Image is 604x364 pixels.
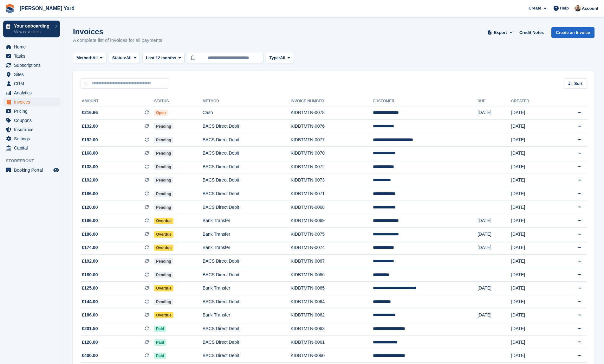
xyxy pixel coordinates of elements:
[154,312,173,318] span: Overdue
[82,271,98,278] span: £180.00
[82,109,98,116] span: £216.66
[154,245,173,251] span: Overdue
[154,339,166,346] span: Paid
[154,204,173,211] span: Pending
[154,110,168,116] span: Open
[291,228,373,241] td: KIDBTMTN-0075
[154,123,173,130] span: Pending
[154,177,173,183] span: Pending
[291,120,373,133] td: KIDBTMTN-0076
[291,187,373,201] td: KIDBTMTN-0071
[14,42,52,51] span: Home
[203,174,291,187] td: BACS Direct Debit
[511,147,555,160] td: [DATE]
[203,214,291,228] td: Bank Transfer
[203,282,291,295] td: Bank Transfer
[511,241,555,255] td: [DATE]
[511,106,555,120] td: [DATE]
[154,150,173,156] span: Pending
[14,144,52,152] span: Capital
[82,177,98,183] span: £192.00
[81,96,154,106] th: Amount
[203,133,291,147] td: BACS Direct Debit
[477,228,511,241] td: [DATE]
[511,187,555,201] td: [DATE]
[14,79,52,88] span: CRM
[14,166,52,175] span: Booking Portal
[511,228,555,241] td: [DATE]
[494,29,507,36] span: Export
[511,174,555,187] td: [DATE]
[14,107,52,116] span: Pricing
[373,96,477,106] th: Customer
[73,53,106,63] button: Method: All
[291,349,373,363] td: KIDBTMTN-0060
[203,335,291,349] td: BACS Direct Debit
[146,55,176,61] span: Last 12 months
[154,272,173,278] span: Pending
[82,204,98,211] span: £120.00
[3,125,60,134] a: menu
[477,214,511,228] td: [DATE]
[154,137,173,143] span: Pending
[82,137,98,143] span: £192.00
[14,24,52,28] p: Your onboarding
[269,55,280,61] span: Type:
[291,309,373,322] td: KIDBTMTN-0062
[82,339,98,346] span: £120.00
[511,335,555,349] td: [DATE]
[14,29,52,35] p: View next steps
[82,244,98,251] span: £174.00
[3,70,60,79] a: menu
[82,163,98,170] span: £138.00
[82,258,98,265] span: £192.00
[575,5,581,11] img: Si Allen
[517,27,546,38] a: Credit Notes
[3,134,60,143] a: menu
[511,255,555,268] td: [DATE]
[582,5,598,12] span: Account
[82,150,98,156] span: £168.00
[511,349,555,363] td: [DATE]
[82,123,98,130] span: £132.00
[3,52,60,61] a: menu
[154,258,173,265] span: Pending
[203,96,291,106] th: Method
[154,218,173,224] span: Overdue
[82,312,98,318] span: £186.00
[3,61,60,70] a: menu
[154,96,203,106] th: Status
[3,98,60,106] a: menu
[14,98,52,106] span: Invoices
[291,201,373,214] td: KIDBTMTN-0068
[291,268,373,282] td: KIDBTMTN-0066
[291,106,373,120] td: KIDBTMTN-0078
[203,228,291,241] td: Bank Transfer
[3,116,60,125] a: menu
[203,160,291,174] td: BACS Direct Debit
[82,298,98,305] span: £144.00
[511,322,555,336] td: [DATE]
[291,160,373,174] td: KIDBTMTN-0072
[477,309,511,322] td: [DATE]
[14,125,52,134] span: Insurance
[477,241,511,255] td: [DATE]
[511,96,555,106] th: Created
[291,322,373,336] td: KIDBTMTN-0063
[154,285,173,291] span: Overdue
[3,88,60,97] a: menu
[14,61,52,70] span: Subscriptions
[109,53,140,63] button: Status: All
[477,106,511,120] td: [DATE]
[574,80,582,87] span: Sort
[511,120,555,133] td: [DATE]
[203,268,291,282] td: BACS Direct Debit
[291,174,373,187] td: KIDBTMTN-0073
[154,299,173,305] span: Pending
[112,55,126,61] span: Status:
[76,55,93,61] span: Method:
[291,255,373,268] td: KIDBTMTN-0067
[82,325,98,332] span: £201.50
[291,241,373,255] td: KIDBTMTN-0074
[154,164,173,170] span: Pending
